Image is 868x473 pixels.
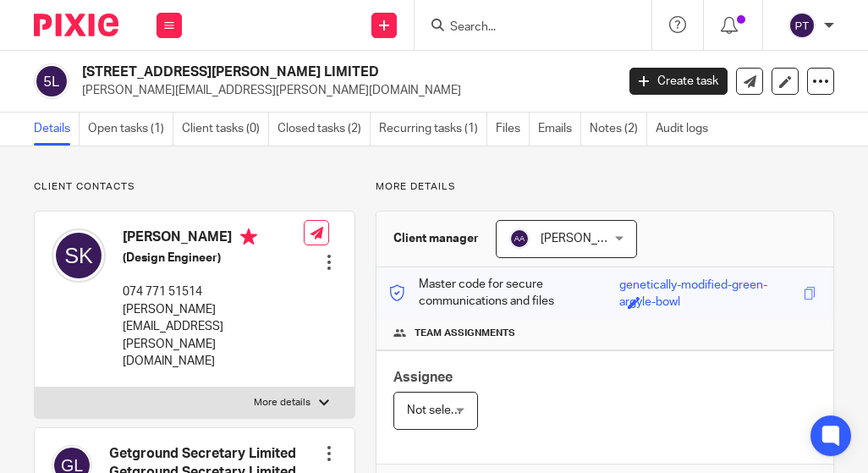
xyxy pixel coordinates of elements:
[34,113,80,146] a: Details
[407,404,475,416] span: Not selected
[590,113,647,146] a: Notes (2)
[52,228,106,283] img: svg%3E
[448,20,601,36] input: Search
[88,113,173,146] a: Open tasks (1)
[541,233,634,245] span: [PERSON_NAME]
[182,113,269,146] a: Client tasks (0)
[393,230,479,247] h3: Client manager
[629,68,728,95] a: Create task
[82,82,604,99] p: [PERSON_NAME][EMAIL_ADDRESS][PERSON_NAME][DOMAIN_NAME]
[34,180,355,194] p: Client contacts
[509,228,530,249] img: svg%3E
[123,301,304,370] p: [PERSON_NAME][EMAIL_ADDRESS][PERSON_NAME][DOMAIN_NAME]
[123,283,304,300] p: 074 771 51514
[415,327,515,340] span: Team assignments
[389,276,619,311] p: Master code for secure communications and files
[240,228,257,245] i: Primary
[277,113,371,146] a: Closed tasks (2)
[254,396,310,410] p: More details
[123,228,304,250] h4: [PERSON_NAME]
[656,113,717,146] a: Audit logs
[788,12,816,39] img: svg%3E
[496,113,530,146] a: Files
[34,63,69,99] img: svg%3E
[34,14,118,36] img: Pixie
[538,113,581,146] a: Emails
[393,371,453,384] span: Assignee
[619,277,799,296] div: genetically-modified-green-argyle-bowl
[379,113,487,146] a: Recurring tasks (1)
[82,63,500,81] h2: [STREET_ADDRESS][PERSON_NAME] LIMITED
[123,250,304,267] h5: (Design Engineer)
[376,180,834,194] p: More details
